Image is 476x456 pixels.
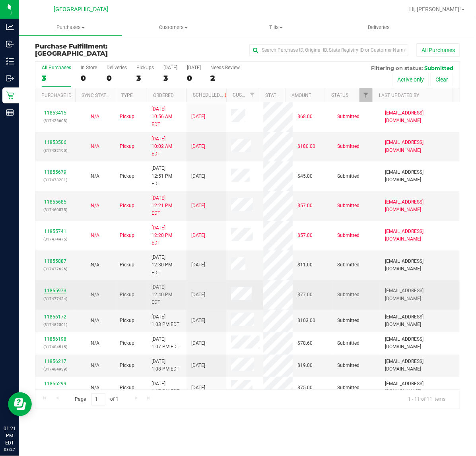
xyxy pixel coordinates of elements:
span: [DATE] 1:07 PM EDT [152,336,179,351]
span: [EMAIL_ADDRESS][DOMAIN_NAME] [385,139,455,154]
button: N/A [91,291,99,299]
inline-svg: Retail [6,91,14,99]
span: Hi, [PERSON_NAME]! [409,6,461,12]
span: Page of 1 [68,393,125,406]
span: $57.00 [297,232,313,239]
span: Pickup [120,202,134,210]
p: (317473281) [40,176,70,184]
a: Deliveries [328,19,431,36]
span: Submitted [337,143,359,150]
span: $78.60 [297,340,313,347]
a: Status [331,92,348,98]
span: Not Applicable [91,292,99,297]
span: Not Applicable [91,173,99,179]
span: [EMAIL_ADDRESS][DOMAIN_NAME] [385,169,455,184]
p: (317426608) [40,117,70,124]
button: Clear [430,73,453,86]
span: Filtering on status: [371,65,423,71]
div: 3 [42,74,71,83]
p: (317432190) [40,147,70,154]
span: Deliveries [357,24,400,31]
span: Not Applicable [91,363,99,368]
span: Not Applicable [91,233,99,238]
span: [EMAIL_ADDRESS][DOMAIN_NAME] [385,109,455,124]
span: [DATE] 12:20 PM EDT [152,224,182,247]
input: Search Purchase ID, Original ID, State Registry ID or Customer Name... [249,44,408,56]
span: $180.00 [297,143,315,150]
span: [DATE] 12:21 PM EDT [152,194,182,217]
button: N/A [91,384,99,392]
a: 11856299 [44,381,66,386]
span: [DATE] [191,362,205,369]
a: Filter [359,88,373,102]
span: [EMAIL_ADDRESS][DOMAIN_NAME] [385,358,455,373]
span: Submitted [337,232,359,239]
span: [DATE] 12:40 PM EDT [152,283,182,307]
span: $68.00 [297,113,313,120]
span: Not Applicable [91,340,99,346]
div: 3 [136,74,154,83]
span: $57.00 [297,202,313,210]
p: (317477626) [40,265,70,273]
inline-svg: Outbound [6,74,14,82]
a: 11855887 [44,258,66,264]
span: Submitted [337,340,359,347]
span: $77.00 [297,291,313,299]
span: [DATE] 10:56 AM EDT [152,105,182,128]
span: [DATE] [191,317,205,324]
span: Not Applicable [91,262,99,268]
div: 0 [81,74,97,83]
div: 0 [187,74,201,83]
span: [DATE] 12:51 PM EDT [152,165,182,188]
div: 2 [210,74,240,83]
span: Submitted [337,173,359,180]
p: (317484515) [40,343,70,351]
a: Type [121,93,133,98]
p: (317486945) [40,388,70,395]
span: Purchases [19,24,122,31]
span: [DATE] [191,384,205,392]
a: Last Updated By [379,93,419,98]
span: [DATE] [191,232,205,239]
a: 11853415 [44,110,66,116]
span: [EMAIL_ADDRESS][DOMAIN_NAME] [385,287,455,302]
span: [EMAIL_ADDRESS][DOMAIN_NAME] [385,336,455,351]
span: Not Applicable [91,144,99,149]
a: 11856198 [44,336,66,342]
iframe: Resource center [8,392,32,416]
span: Tills [225,24,327,31]
a: 11856217 [44,359,66,364]
span: Not Applicable [91,203,99,208]
span: [DATE] 1:03 PM EDT [152,313,179,328]
p: (317482501) [40,321,70,328]
span: [EMAIL_ADDRESS][DOMAIN_NAME] [385,258,455,273]
p: 01:21 PM EDT [4,425,16,446]
a: 11856172 [44,314,66,320]
span: $19.00 [297,362,313,369]
a: Customers [122,19,225,36]
p: (317460575) [40,206,70,213]
div: In Store [81,65,97,70]
div: 3 [163,74,177,83]
span: Pickup [120,113,134,120]
input: 1 [91,393,105,406]
a: Purchase ID [41,93,72,98]
span: Pickup [120,232,134,239]
inline-svg: Inventory [6,57,14,65]
span: 1 - 11 of 11 items [402,393,452,405]
a: 11855679 [44,169,66,175]
span: Pickup [120,340,134,347]
a: State Registry ID [266,93,307,98]
span: Submitted [337,384,359,392]
span: Submitted [337,202,359,210]
span: Pickup [120,291,134,299]
span: [DATE] 1:17 PM EDT [152,380,179,395]
span: [DATE] [191,202,205,210]
button: N/A [91,232,99,239]
a: 11855741 [44,229,66,234]
span: Pickup [120,317,134,324]
span: Customers [122,24,225,31]
span: Pickup [120,173,134,180]
a: Ordered [153,93,174,98]
button: N/A [91,173,99,180]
